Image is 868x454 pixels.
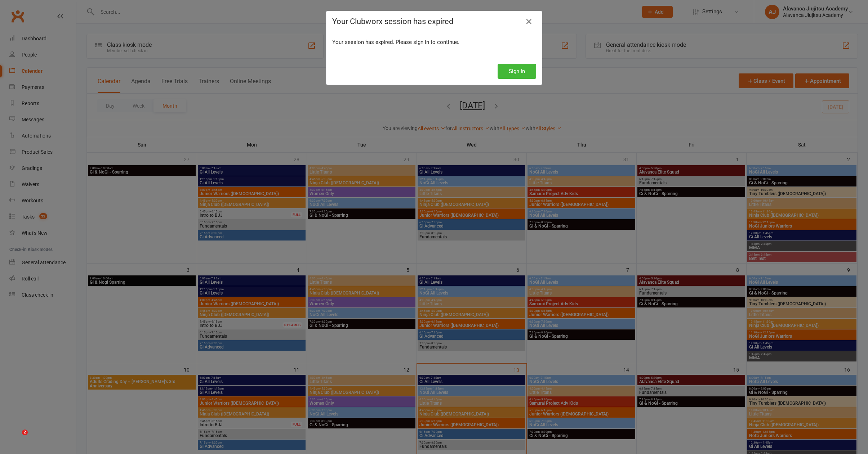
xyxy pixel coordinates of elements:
iframe: Intercom live chat [7,430,25,447]
a: Close [523,16,535,27]
button: Sign In [498,64,536,79]
span: Your session has expired. Please sign in to continue. [332,39,459,45]
h4: Your Clubworx session has expired [332,17,536,26]
span: 2 [22,430,28,435]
